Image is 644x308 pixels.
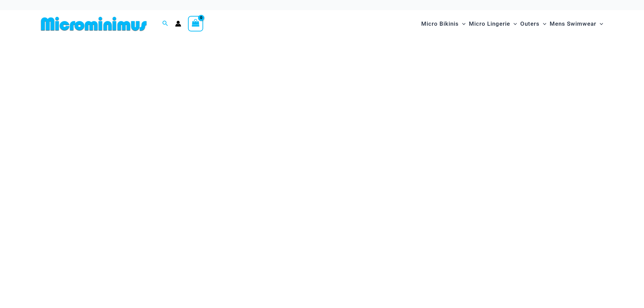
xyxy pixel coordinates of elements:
span: Micro Bikinis [421,15,459,32]
a: View Shopping Cart, empty [188,16,204,31]
span: Outers [520,15,540,32]
a: Search icon link [162,20,168,28]
span: Menu Toggle [459,15,466,32]
a: Account icon link [175,21,181,27]
span: Micro Lingerie [469,15,510,32]
span: Menu Toggle [510,15,517,32]
span: Mens Swimwear [550,15,596,32]
span: Menu Toggle [540,15,546,32]
a: Mens SwimwearMenu ToggleMenu Toggle [548,14,605,34]
a: Micro LingerieMenu ToggleMenu Toggle [467,14,519,34]
span: Menu Toggle [596,15,603,32]
img: MM SHOP LOGO FLAT [38,16,149,31]
nav: Site Navigation [419,13,606,35]
a: OutersMenu ToggleMenu Toggle [519,14,548,34]
a: Micro BikinisMenu ToggleMenu Toggle [420,14,467,34]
